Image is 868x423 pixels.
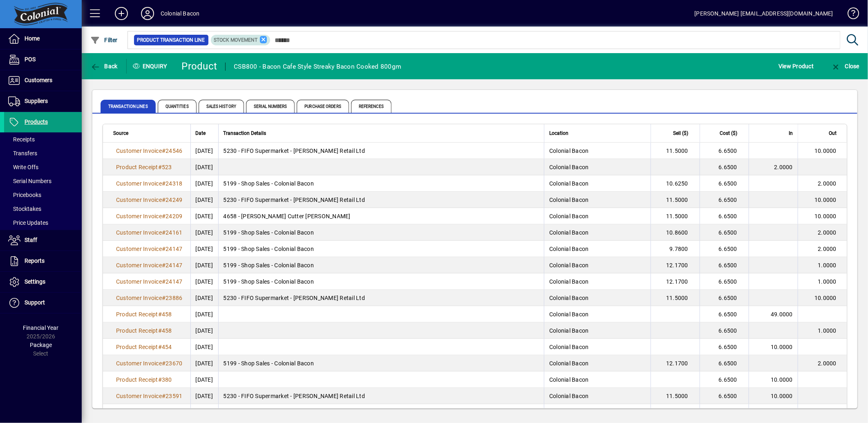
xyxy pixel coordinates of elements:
button: Filter [88,33,120,47]
td: [DATE] [190,322,218,339]
span: Transaction Details [224,129,266,138]
td: [DATE] [190,290,218,306]
td: 5230 - FIFO Supermarket - [PERSON_NAME] Retail Ltd [218,290,544,306]
span: Product Transaction Line [137,36,205,44]
button: Close [829,59,861,74]
td: 4658 - [PERSON_NAME] Cutter [PERSON_NAME] [218,208,544,224]
span: # [162,262,166,269]
td: 12.1700 [651,355,700,372]
span: Products [25,119,48,125]
a: Customer Invoice#24147 [113,261,186,270]
span: 2.0000 [818,246,837,252]
span: 10.0000 [771,376,793,383]
span: Colonial Bacon [549,180,589,187]
a: Suppliers [4,91,82,112]
span: Write Offs [8,164,38,170]
a: Pricebooks [4,188,82,202]
td: 11.5000 [651,290,700,306]
span: Sell ($) [673,129,688,138]
a: Receipts [4,132,82,146]
a: Customer Invoice#24209 [113,212,186,221]
span: # [158,376,162,383]
span: # [158,311,162,318]
td: 6.6500 [700,273,749,290]
td: 5230 - FIFO Supermarket - [PERSON_NAME] Retail Ltd [218,143,544,159]
span: Date [196,129,206,138]
a: Write Offs [4,160,82,174]
a: Stocktakes [4,202,82,216]
td: [DATE] [190,355,218,372]
span: 24147 [166,278,182,285]
span: Product Receipt [116,164,158,170]
a: Knowledge Base [841,2,858,28]
span: 458 [162,327,172,334]
a: Product Receipt#458 [113,326,175,335]
a: Customer Invoice#24318 [113,179,186,188]
a: Home [4,29,82,49]
span: Colonial Bacon [549,278,589,285]
span: Colonial Bacon [549,262,589,269]
span: Serial Numbers [8,178,51,184]
span: # [162,229,166,236]
a: Customer Invoice#23670 [113,359,186,368]
span: # [158,327,162,334]
span: 23670 [166,360,182,367]
span: 23886 [166,295,182,301]
td: 11.5000 [651,143,700,159]
span: Location [549,129,568,138]
span: 10.0000 [771,344,793,350]
span: Receipts [8,136,35,143]
span: Pricebooks [8,192,41,198]
span: # [162,278,166,285]
span: Source [113,129,128,138]
span: Package [30,342,52,348]
td: 5230 - FIFO Supermarket - [PERSON_NAME] Retail Ltd [218,192,544,208]
span: Colonial Bacon [549,393,589,399]
span: # [162,360,166,367]
span: Reports [25,257,45,264]
td: 6.6500 [700,241,749,257]
td: 6.6500 [700,306,749,322]
td: [DATE] [190,273,218,290]
span: Colonial Bacon [549,148,589,154]
span: 10.0000 [814,295,837,301]
a: Support [4,293,82,313]
span: 2.0000 [818,229,837,236]
span: Colonial Bacon [549,360,589,367]
span: 2.0000 [818,360,837,367]
td: 6.6500 [700,339,749,355]
td: 5199 - Shop Sales - Colonial Bacon [218,257,544,273]
td: 12.1700 [651,257,700,273]
span: Home [25,35,40,42]
span: Customer Invoice [116,360,162,367]
div: Source [113,129,186,138]
td: 6.6500 [700,175,749,192]
a: Product Receipt#458 [113,310,175,319]
span: Customer Invoice [116,295,162,301]
span: Customer Invoice [116,148,162,154]
a: Product Receipt#454 [113,342,175,351]
span: 2.0000 [818,180,837,187]
td: 6.6500 [700,404,749,421]
td: 9.7800 [651,241,700,257]
span: 23591 [166,393,182,399]
span: In [789,129,793,138]
span: # [162,246,166,252]
span: Colonial Bacon [549,213,589,219]
span: 24147 [166,246,182,252]
span: Customer Invoice [116,393,162,399]
td: [DATE] [190,175,218,192]
span: 24209 [166,213,182,219]
span: Product Receipt [116,311,158,318]
div: Date [196,129,213,138]
td: 6.6500 [700,355,749,372]
a: POS [4,49,82,70]
span: Settings [25,278,45,285]
td: [DATE] [190,224,218,241]
span: 1.0000 [818,327,837,334]
a: Customer Invoice#24161 [113,228,186,237]
a: Customer Invoice#23591 [113,392,186,401]
span: Customer Invoice [116,180,162,187]
td: [DATE] [190,257,218,273]
span: Financial Year [23,325,59,331]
